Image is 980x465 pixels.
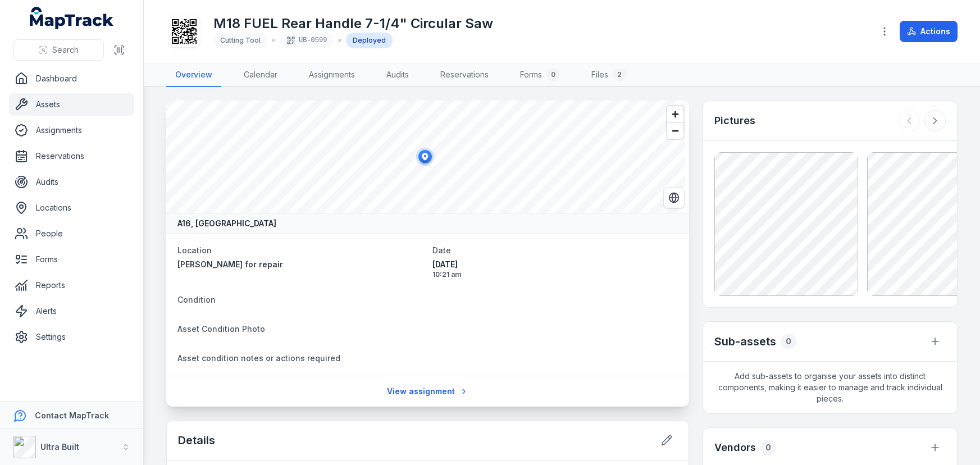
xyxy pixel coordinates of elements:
time: 05/09/2025, 10:21:33 am [432,259,678,279]
span: Location [177,245,212,255]
h3: Pictures [714,113,755,129]
a: View assignment [380,381,476,402]
a: Reservations [431,63,498,87]
canvas: Map [166,101,685,213]
button: Search [13,39,104,61]
div: UB-0599 [280,33,334,48]
button: Actions [900,21,958,42]
h3: Vendors [714,440,756,455]
a: Calendar [235,63,286,87]
a: Locations [9,197,134,219]
span: [PERSON_NAME] for repair [177,259,283,269]
a: Assignments [300,63,364,87]
a: Reports [9,274,134,297]
button: Zoom in [667,106,683,122]
strong: Contact MapTrack [35,411,109,420]
a: MapTrack [30,7,114,29]
span: Cutting Tool [220,36,261,44]
span: Asset condition notes or actions required [177,353,340,363]
span: Date [432,245,451,255]
a: Files2 [582,63,635,87]
a: Alerts [9,300,134,322]
span: Search [52,44,79,56]
a: Settings [9,326,134,348]
a: Overview [166,63,221,87]
h2: Details [178,432,215,448]
span: [DATE] [432,259,678,270]
div: 2 [613,68,626,81]
button: Switch to Satellite View [663,187,685,208]
span: Add sub-assets to organise your assets into distinct components, making it easier to manage and t... [703,362,957,413]
div: 0 [760,440,776,455]
strong: Ultra Built [40,442,79,452]
a: Forms [9,248,134,271]
a: Audits [9,171,134,193]
a: Assets [9,93,134,116]
strong: A16, [GEOGRAPHIC_DATA] [177,218,276,229]
span: Condition [177,295,216,304]
a: Forms0 [511,63,569,87]
div: Deployed [346,33,393,48]
a: [PERSON_NAME] for repair [177,259,423,270]
button: Zoom out [667,122,683,139]
a: People [9,222,134,245]
h2: Sub-assets [714,334,776,349]
span: 10:21 am [432,270,678,279]
a: Audits [377,63,418,87]
div: 0 [546,68,560,81]
div: 0 [781,334,796,349]
a: Reservations [9,145,134,167]
a: Assignments [9,119,134,142]
span: Asset Condition Photo [177,324,265,334]
a: Dashboard [9,67,134,90]
h1: M18 FUEL Rear Handle 7-1/4" Circular Saw [213,15,493,33]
